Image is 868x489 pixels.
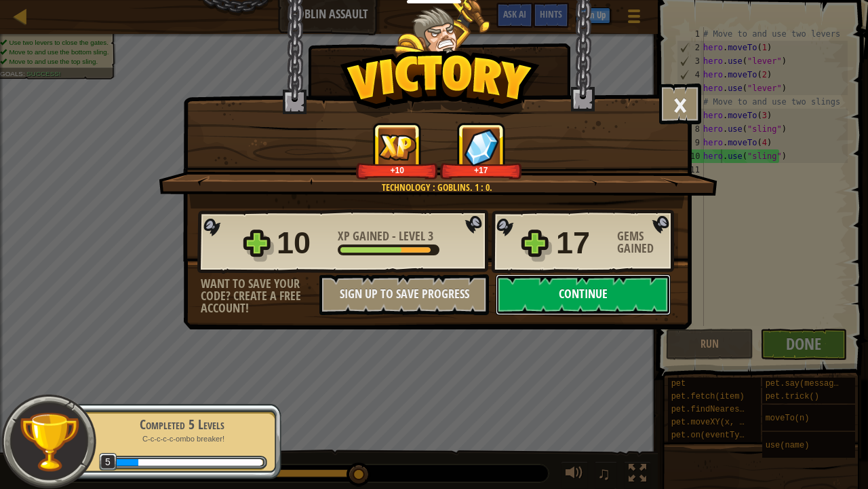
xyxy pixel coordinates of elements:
[319,274,489,315] button: Sign Up to Save Progress
[617,230,678,255] div: Gems Gained
[18,411,80,473] img: trophy.png
[443,165,519,175] div: +17
[396,228,428,244] span: Level
[428,228,433,244] span: 3
[338,228,392,244] span: XP Gained
[96,415,267,434] div: Completed 5 Levels
[338,230,433,242] div: -
[378,134,416,160] img: XP Gained
[223,181,651,194] div: Technology : Goblins. 1 : 0.
[464,128,499,166] img: Gems Gained
[359,165,435,175] div: +10
[277,221,330,265] div: 10
[99,453,117,471] span: 5
[496,274,671,315] button: Continue
[201,278,319,314] div: Want to save your code? Create a free account!
[556,221,609,265] div: 17
[96,434,267,444] p: C-c-c-c-c-ombo breaker!
[340,50,540,118] img: Victory
[659,84,701,124] button: ×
